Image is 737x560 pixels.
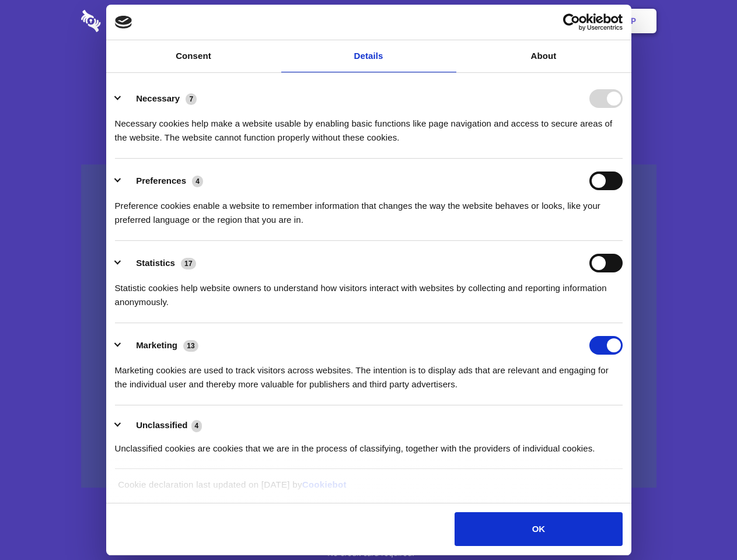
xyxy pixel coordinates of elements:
label: Necessary [136,93,180,103]
label: Preferences [136,176,186,185]
span: 7 [186,93,197,105]
img: logo [115,16,132,29]
div: Marketing cookies are used to track visitors across websites. The intention is to display ads tha... [115,355,623,391]
span: 4 [192,176,203,187]
label: Marketing [136,340,177,350]
a: Cookiebot [302,480,347,489]
div: Statistic cookies help website owners to understand how visitors interact with websites by collec... [115,272,623,309]
button: Unclassified (4) [115,418,209,433]
span: 4 [191,420,202,432]
a: Details [281,40,456,72]
a: Pricing [343,3,393,39]
button: Necessary (7) [115,89,204,108]
label: Statistics [136,258,175,268]
img: logo-wordmark-white-trans-d4663122ce5f474addd5e946df7df03e33cb6a1c49d2221995e7729f52c070b2.svg [81,10,181,32]
a: Contact [473,3,527,39]
button: Statistics (17) [115,254,204,272]
div: Unclassified cookies are cookies that we are in the process of classifying, together with the pro... [115,433,623,456]
iframe: Drift Widget Chat Controller [679,502,723,546]
a: Usercentrics Cookiebot - opens in a new window [521,13,623,31]
h1: Eliminate Slack Data Loss. [81,52,656,94]
button: Marketing (13) [115,336,206,355]
span: 13 [183,340,198,352]
h4: Auto-redaction of sensitive data, encrypted data sharing and self-destructing private chats. Shar... [81,106,656,145]
span: 17 [181,258,196,269]
a: Wistia video thumbnail [81,164,656,488]
div: Preference cookies enable a website to remember information that changes the way the website beha... [115,190,623,227]
div: Necessary cookies help make a website usable by enabling basic functions like page navigation and... [115,108,623,145]
button: OK [455,512,622,546]
div: Cookie declaration last updated on [DATE] by [109,478,628,501]
a: Login [529,3,580,39]
button: Preferences (4) [115,171,211,190]
a: Consent [106,40,281,72]
a: About [456,40,631,72]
